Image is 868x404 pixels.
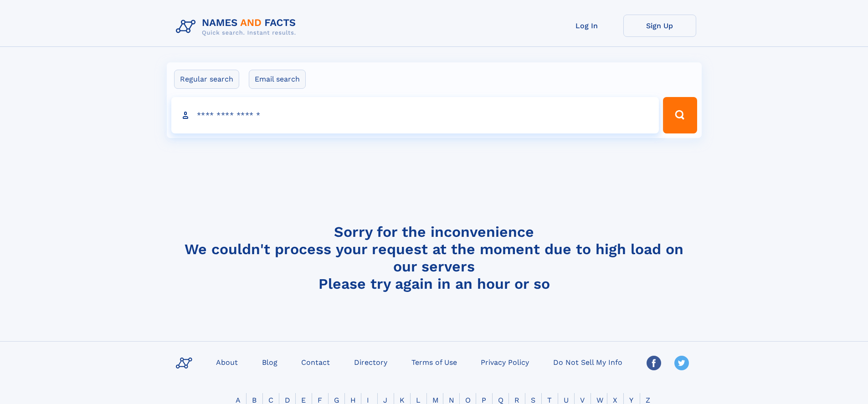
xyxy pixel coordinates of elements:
a: Contact [298,355,334,368]
img: Twitter [674,356,689,370]
a: Directory [350,355,391,368]
img: Facebook [647,356,661,370]
a: Terms of Use [408,355,461,368]
label: Email search [249,70,306,89]
label: Regular search [174,70,239,89]
a: Log In [550,15,623,37]
a: Blog [258,355,281,368]
a: Do Not Sell My Info [550,355,626,368]
a: About [212,355,241,368]
button: Search Button [663,97,697,133]
a: Sign Up [623,15,696,37]
a: Privacy Policy [477,355,533,368]
img: Logo Names and Facts [172,15,303,39]
h4: Sorry for the inconvenience We couldn't process your request at the moment due to high load on ou... [172,223,696,292]
input: search input [171,97,659,133]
